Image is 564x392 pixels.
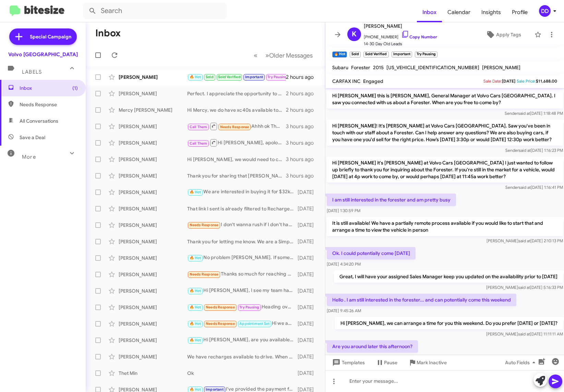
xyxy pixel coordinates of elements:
div: [PERSON_NAME] [119,156,187,163]
span: Try Pausing [267,75,287,79]
small: Try Pausing [415,51,437,58]
div: 3 hours ago [286,123,319,130]
button: Next [261,48,317,62]
div: Volvo [GEOGRAPHIC_DATA] [8,51,78,58]
span: [US_VEHICLE_IDENTIFICATION_NUMBER] [386,64,479,71]
span: Special Campaign [30,33,71,40]
span: 2015 [373,64,384,71]
div: [DATE] [297,271,319,278]
div: [DATE] [297,255,319,261]
a: Copy Number [401,34,437,39]
span: 🔥 Hot [190,305,201,309]
button: Templates [325,356,370,369]
span: Call Them [190,141,207,146]
span: Sender [DATE] 1:18:48 PM [504,111,563,116]
a: Profile [506,2,533,22]
small: Sold Verified [363,51,388,58]
div: 2 hours ago [286,107,319,113]
div: [PERSON_NAME] [119,320,187,327]
div: [PERSON_NAME] [119,90,187,97]
div: [DATE] [297,304,319,311]
div: [PERSON_NAME] [119,271,187,278]
span: [DATE] [502,78,515,84]
span: $11,688.00 [536,78,557,84]
span: [PERSON_NAME] [DATE] 2:10:13 PM [486,238,563,243]
span: Needs Response [206,321,235,326]
div: 3 hours ago [286,172,319,179]
span: (1) [72,85,78,91]
span: Inbox [20,85,78,91]
p: Hi [PERSON_NAME]! It's [PERSON_NAME] at Volvo Cars [GEOGRAPHIC_DATA]. Saw you've been in touch wi... [327,120,563,146]
span: Labels [22,69,42,75]
span: said at [518,148,530,153]
span: [DATE] 1:30:59 PM [327,208,360,213]
span: Auto Fields [505,356,538,369]
span: [PERSON_NAME] [364,22,437,30]
span: Needs Response [190,223,219,227]
div: Thank you [187,73,286,81]
div: Thanks so much for reaching out it has been sold [187,270,297,278]
div: 3 hours ago [286,139,319,146]
span: Mark Inactive [417,356,447,369]
span: Templates [331,356,365,369]
div: 2 hours ago [286,74,319,81]
div: Thank you for sharing that [PERSON_NAME]. They are our sister store so the value they provide you... [187,172,286,179]
a: Special Campaign [9,28,77,45]
div: We have recharges available to drive. When are you looking to stop by? [187,353,297,360]
span: [PERSON_NAME] [482,64,520,71]
button: Pause [370,356,403,369]
div: [PERSON_NAME] [119,255,187,261]
span: Apply Tags [496,28,521,41]
span: Needs Response [20,101,78,108]
div: Heading over now [187,303,297,311]
button: Apply Tags [475,28,531,41]
div: [DATE] [297,320,319,327]
div: Ok [187,370,297,377]
span: [PHONE_NUMBER] [364,30,437,40]
div: Hi [PERSON_NAME], apologies for missing your call I was in an all day meeting. We can set up an a... [187,138,286,147]
div: Hi Mercy, we do have xc40s available to test drive. Would you like to arrange a time later [DATE]... [187,107,286,113]
div: Hi [PERSON_NAME], we would need to conduct a physical appraisal for your car to give you the best... [187,156,286,163]
span: » [265,51,269,60]
span: said at [518,238,530,243]
div: [DATE] [297,287,319,294]
div: [PERSON_NAME] [119,189,187,196]
span: More [22,154,36,160]
span: Call Them [190,125,207,129]
p: Hi [PERSON_NAME] it's [PERSON_NAME] at Volvo Cars [GEOGRAPHIC_DATA] I just wanted to follow up br... [327,157,563,183]
a: Calendar [442,2,476,22]
div: [PERSON_NAME] [119,337,187,344]
span: 🔥 Hot [190,256,201,260]
p: Hello . I am still interested in the forester... and can potentially come this weekend [327,294,516,306]
div: Perfect. I appreciate the opportunity to do business with you [187,90,286,97]
span: Inbox [417,2,442,22]
span: Needs Response [206,305,235,309]
button: Previous [250,48,262,62]
div: Hi [PERSON_NAME], I see my team has attempted to call you the last few days. Were they able to an... [187,287,297,295]
div: Hi we are at front door [187,320,297,328]
span: said at [518,185,530,190]
span: [DATE] 9:45:26 AM [327,308,361,313]
span: Try Pausing [239,305,259,309]
span: [PERSON_NAME] [DATE] 5:16:33 PM [486,285,563,290]
div: [PERSON_NAME] [119,238,187,245]
div: No problem [PERSON_NAME]. If something changes, please keep us in mind [187,254,297,262]
div: Ahhh ok Thank you [187,122,286,131]
div: [PERSON_NAME] [119,222,187,229]
nav: Page navigation example [250,48,317,62]
span: [PERSON_NAME] [DATE] 11:11:11 AM [486,331,563,336]
button: Mark Inactive [403,356,452,369]
button: DD [533,5,556,17]
span: Needs Response [220,125,249,129]
div: [DATE] [297,353,319,360]
span: Pause [384,356,397,369]
div: [PERSON_NAME] [119,139,187,146]
span: Sender [DATE] 1:16:41 PM [505,185,563,190]
div: 3 hours ago [286,156,319,163]
span: Needs Response [190,272,219,277]
div: [DATE] [297,205,319,212]
span: said at [518,285,530,290]
span: said at [518,111,530,116]
p: It is still available! We have a partially remote process available if you would like to start th... [327,217,563,236]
